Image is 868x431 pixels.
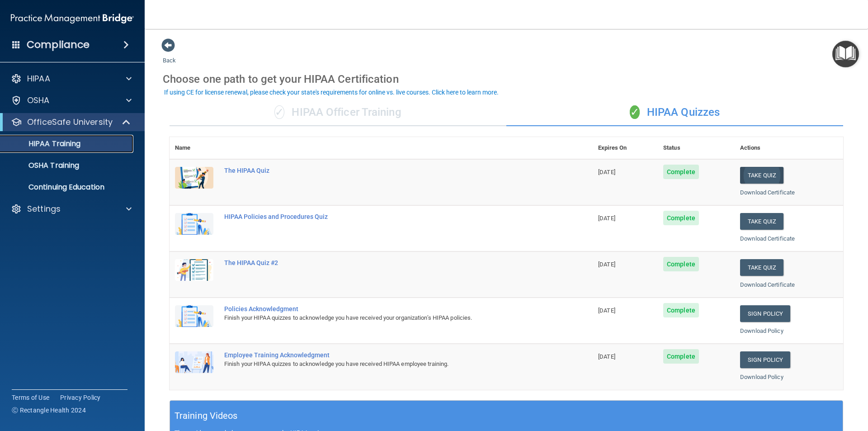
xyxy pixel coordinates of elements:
a: Download Certificate [740,189,795,196]
div: HIPAA Policies and Procedures Quiz [224,213,547,220]
iframe: Drift Widget Chat Controller [823,369,857,403]
a: Terms of Use [12,393,49,402]
p: OSHA [27,95,50,106]
button: If using CE for license renewal, please check your state's requirements for online vs. live cours... [163,88,500,97]
button: Take Quiz [740,167,783,184]
a: Download Certificate [740,235,795,242]
div: If using CE for license renewal, please check your state's requirements for online vs. live cours... [164,89,499,95]
th: Actions [735,137,843,159]
p: Settings [27,204,61,214]
th: Expires On [593,137,658,159]
span: Complete [663,349,699,364]
div: Finish your HIPAA quizzes to acknowledge you have received your organization’s HIPAA policies. [224,313,547,323]
p: HIPAA [27,73,50,84]
span: [DATE] [598,215,615,222]
span: Complete [663,211,699,225]
span: ✓ [274,105,284,119]
h4: Compliance [27,38,90,51]
div: Choose one path to get your HIPAA Certification [163,66,850,92]
span: Complete [663,165,699,179]
div: HIPAA Officer Training [170,99,506,126]
a: Download Policy [740,374,783,380]
a: Sign Policy [740,351,790,368]
span: Ⓒ Rectangle Health 2024 [12,406,86,415]
a: OfficeSafe University [11,117,131,128]
p: HIPAA Training [6,139,80,148]
a: Back [163,46,176,64]
a: HIPAA [11,73,132,84]
span: [DATE] [598,353,615,360]
button: Take Quiz [740,213,783,230]
div: Policies Acknowledgment [224,305,547,313]
a: Settings [11,204,132,214]
button: Take Quiz [740,259,783,276]
div: The HIPAA Quiz #2 [224,259,547,266]
a: Privacy Policy [60,393,101,402]
a: Download Policy [740,327,783,334]
div: Finish your HIPAA quizzes to acknowledge you have received HIPAA employee training. [224,359,547,369]
a: Download Certificate [740,281,795,288]
p: Continuing Education [6,183,129,192]
span: ✓ [630,105,640,119]
img: PMB logo [11,9,134,28]
a: Sign Policy [740,305,790,322]
a: OSHA [11,95,132,106]
div: HIPAA Quizzes [506,99,843,126]
p: OSHA Training [6,161,79,170]
span: [DATE] [598,307,615,314]
span: Complete [663,303,699,317]
th: Name [170,137,219,159]
button: Open Resource Center [832,41,859,67]
div: The HIPAA Quiz [224,167,547,174]
p: OfficeSafe University [27,117,113,128]
div: Employee Training Acknowledgment [224,351,547,359]
h5: Training Videos [175,408,238,424]
span: [DATE] [598,261,615,268]
span: [DATE] [598,169,615,175]
span: Complete [663,257,699,271]
th: Status [658,137,735,159]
